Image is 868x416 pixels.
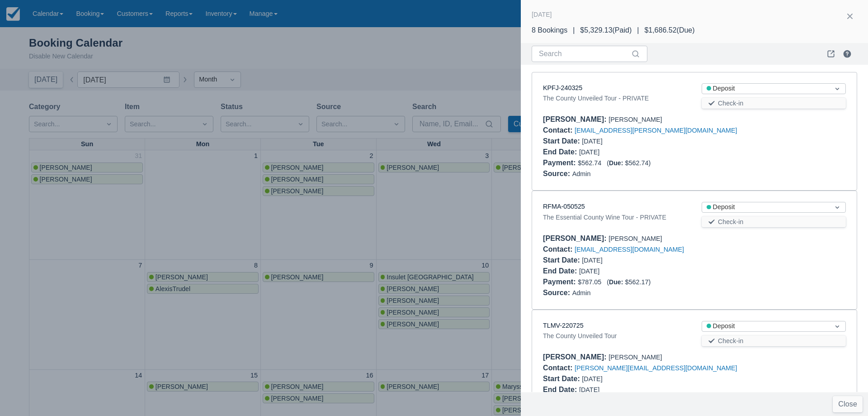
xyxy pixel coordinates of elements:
[702,216,846,227] button: Check-in
[543,168,846,179] div: Admin
[632,25,644,36] div: |
[543,287,846,298] div: Admin
[543,245,575,253] div: Contact :
[702,98,846,109] button: Check-in
[543,267,579,275] div: End Date :
[607,159,651,167] span: ( $562.74 )
[543,386,579,393] div: End Date :
[607,278,651,286] span: ( $562.17 )
[543,170,572,177] div: Source :
[543,330,687,341] div: The County Unveiled Tour
[644,25,694,36] div: $1,686.52 ( Due )
[833,322,842,331] span: Dropdown icon
[609,159,625,167] div: Due:
[543,114,846,125] div: [PERSON_NAME]
[543,148,579,156] div: End Date :
[543,84,582,91] a: KPFJ-240325
[543,147,687,158] div: [DATE]
[543,234,609,242] div: [PERSON_NAME] :
[543,136,687,147] div: [DATE]
[707,202,825,212] div: Deposit
[543,256,582,264] div: Start Date :
[532,25,567,36] div: 8 Bookings
[609,278,625,286] div: Due:
[833,84,842,93] span: Dropdown icon
[543,375,582,383] div: Start Date :
[543,266,687,277] div: [DATE]
[543,352,846,363] div: [PERSON_NAME]
[543,203,585,210] a: RFMA-050525
[543,322,584,329] a: TLMV-220725
[543,93,687,104] div: The County Unveiled Tour - PRIVATE
[543,289,572,296] div: Source :
[833,203,842,212] span: Dropdown icon
[543,373,687,384] div: [DATE]
[543,126,575,134] div: Contact :
[539,46,629,62] input: Search
[580,25,632,36] div: $5,329.13 ( Paid )
[702,335,846,346] button: Check-in
[707,84,825,94] div: Deposit
[543,233,846,244] div: [PERSON_NAME]
[575,364,737,372] a: [PERSON_NAME][EMAIL_ADDRESS][DOMAIN_NAME]
[543,137,582,145] div: Start Date :
[543,255,687,266] div: [DATE]
[543,115,609,123] div: [PERSON_NAME] :
[707,321,825,331] div: Deposit
[543,212,687,223] div: The Essential County Wine Tour - PRIVATE
[543,384,687,395] div: [DATE]
[833,396,863,412] button: Close
[567,25,580,36] div: |
[543,353,609,361] div: [PERSON_NAME] :
[543,277,846,287] div: $787.05
[575,246,684,253] a: [EMAIL_ADDRESS][DOMAIN_NAME]
[532,9,552,20] div: [DATE]
[575,127,737,134] a: [EMAIL_ADDRESS][PERSON_NAME][DOMAIN_NAME]
[543,364,575,372] div: Contact :
[543,278,578,286] div: Payment :
[543,159,578,167] div: Payment :
[543,158,846,168] div: $562.74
